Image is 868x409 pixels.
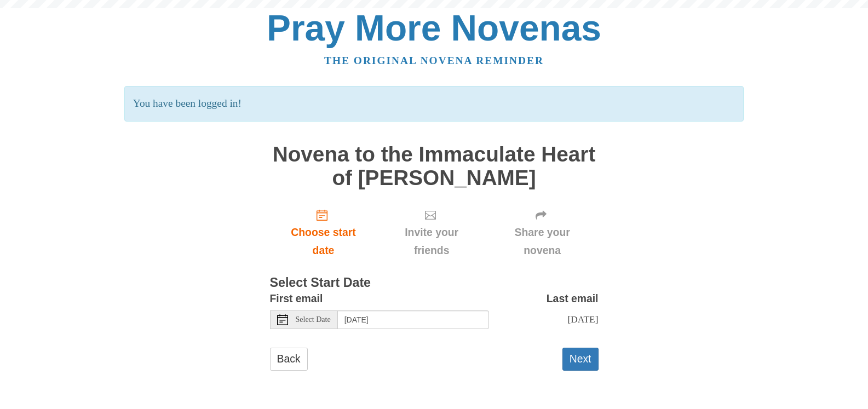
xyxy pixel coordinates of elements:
[270,348,308,370] a: Back
[270,276,599,290] h3: Select Start Date
[324,55,544,66] a: The original novena reminder
[547,290,599,308] label: Last email
[296,316,331,324] span: Select Date
[270,290,323,308] label: First email
[270,200,377,266] a: Choose start date
[486,200,599,266] div: Click "Next" to confirm your start date first.
[270,143,599,189] h1: Novena to the Immaculate Heart of [PERSON_NAME]
[567,314,598,325] span: [DATE]
[377,200,486,266] div: Click "Next" to confirm your start date first.
[267,8,601,48] a: Pray More Novenas
[281,223,366,260] span: Choose start date
[497,223,588,260] span: Share your novena
[562,348,599,370] button: Next
[124,86,744,122] p: You have been logged in!
[388,223,475,260] span: Invite your friends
